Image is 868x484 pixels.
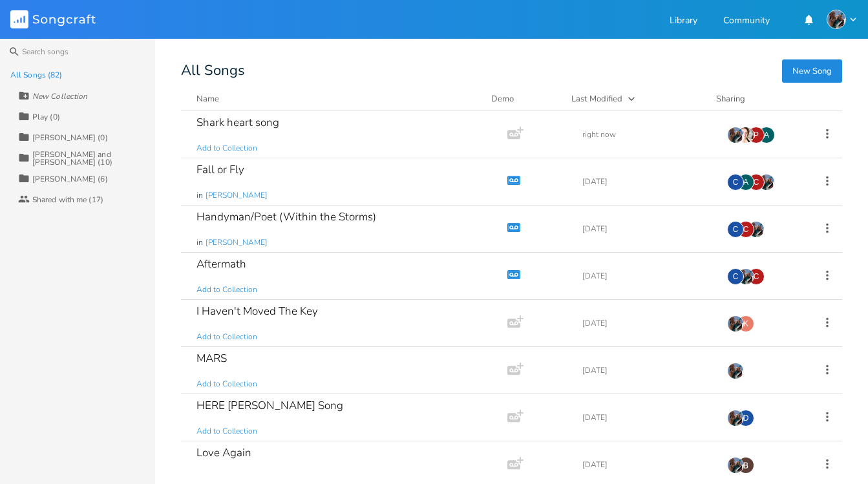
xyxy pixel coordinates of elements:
img: Teresa Chandler [727,410,744,426]
div: kcrofut [737,315,754,332]
span: [PERSON_NAME] [206,190,268,201]
div: csdean1994 [748,174,765,191]
div: New Collection [32,92,87,100]
img: Teresa Chandler [758,174,775,191]
div: pentland.k [748,127,765,143]
span: Add to Collection [196,473,257,484]
div: [PERSON_NAME] (6) [32,175,108,183]
div: Conni Leigh [727,221,744,238]
div: I Haven't Moved The Key [196,306,318,317]
img: Teresa Chandler [727,127,744,143]
div: All Songs (82) [10,71,62,79]
span: Add to Collection [196,331,257,342]
div: [DATE] [582,272,712,280]
button: Last Modified [571,92,701,105]
div: Play (0) [32,113,60,121]
div: Shark heart song [196,117,279,128]
span: in [196,190,203,201]
img: Teresa Chandler [727,315,744,332]
div: datkins2008 [737,410,754,426]
img: Brian Perry [737,457,754,474]
div: Love Again [196,447,251,458]
span: Add to Collection [196,284,257,295]
div: MARS [196,353,227,364]
div: [DATE] [582,366,712,374]
img: Teresa Chandler [748,221,765,238]
div: [DATE] [582,414,712,421]
div: [PERSON_NAME] (0) [32,134,108,142]
span: in [196,237,203,248]
a: Library [670,16,697,27]
div: HERE [PERSON_NAME] Song [196,400,343,411]
button: Name [196,92,476,105]
div: [DATE] [582,461,712,468]
span: Add to Collection [196,379,257,390]
div: [PERSON_NAME] and [PERSON_NAME] (10) [32,151,155,166]
div: [DATE] [582,178,712,185]
div: Aftermath [196,258,246,269]
img: Teresa Chandler [737,268,754,285]
span: [PERSON_NAME] [206,237,268,248]
img: Teresa Chandler [827,10,846,29]
button: New Song [782,59,842,83]
div: Demo [491,92,556,105]
div: Conni Leigh [727,268,744,285]
div: [DATE] [582,319,712,327]
div: Handyman/Poet (Within the Storms) [196,211,376,222]
img: Teresa Chandler [727,457,744,474]
div: Conni Leigh [727,174,744,191]
div: Last Modified [571,93,622,105]
div: alliemoss [737,174,754,191]
span: Add to Collection [196,143,257,154]
div: alliemoss [758,127,775,143]
div: Sharing [716,92,794,105]
div: Name [196,93,219,105]
div: Fall or Fly [196,164,244,175]
div: csdean1994 [748,268,765,285]
div: All Songs [181,65,842,77]
div: right now [582,131,712,138]
div: Shared with me (17) [32,196,103,204]
a: Community [723,16,770,27]
span: Add to Collection [196,426,257,437]
div: csdean1994 [737,221,754,238]
img: Teresa Chandler [727,363,744,379]
div: [DATE] [582,225,712,233]
img: Alli Durrant [737,127,754,143]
